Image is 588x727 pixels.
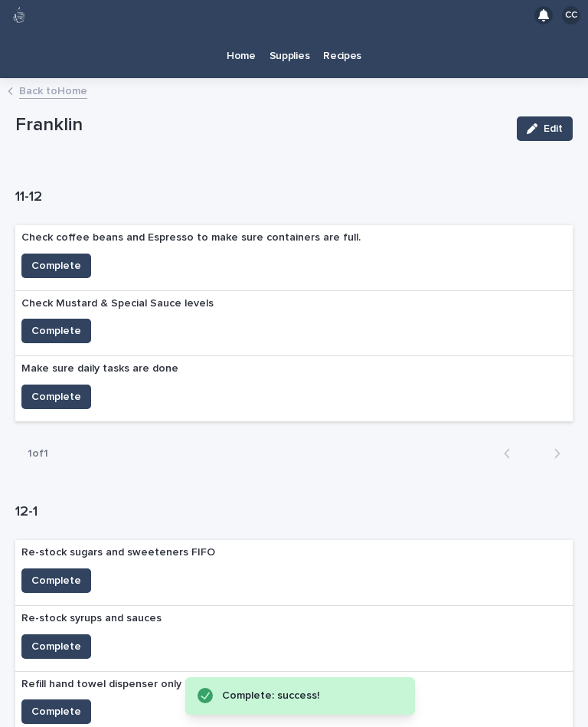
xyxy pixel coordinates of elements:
span: Complete [31,639,81,654]
p: Check Mustard & Special Sauce levels [21,297,214,310]
span: Complete [31,258,81,273]
a: Home [220,31,263,78]
span: Edit [544,123,563,134]
p: Recipes [323,31,361,63]
button: Complete [21,699,91,724]
img: 80hjoBaRqlyywVK24fQd [9,5,29,25]
button: Back [492,447,532,460]
p: Check coffee beans and Espresso to make sure containers are full. [21,231,361,244]
button: Complete [21,634,91,659]
h1: 12-1 [15,503,573,522]
button: Complete [21,319,91,343]
button: Complete [21,254,91,278]
button: Complete [21,568,91,593]
button: Next [532,447,573,460]
p: Re-stock sugars and sweeteners FIFO [21,546,215,559]
div: CC [562,6,580,25]
a: Back toHome [19,81,87,99]
p: Refill hand towel dispenser only ¾ full [21,678,213,691]
span: Complete [31,323,81,339]
p: 1 of 1 [15,435,60,473]
a: Make sure daily tasks are doneComplete [15,356,573,422]
p: Franklin [15,114,505,136]
p: Make sure daily tasks are done [21,362,178,375]
span: Complete [31,389,81,404]
button: Edit [517,116,573,141]
p: Supplies [269,31,310,63]
a: Supplies [263,31,317,78]
p: Re-stock syrups and sauces [21,612,162,625]
a: Recipes [316,31,368,78]
p: Home [227,31,256,63]
div: Complete: success! [222,686,384,706]
h1: 11-12 [15,188,573,207]
span: Complete [31,704,81,719]
a: Check coffee beans and Espresso to make sure containers are full.Complete [15,225,573,291]
span: Complete [31,573,81,588]
a: Check Mustard & Special Sauce levelsComplete [15,291,573,357]
button: Complete [21,385,91,409]
a: Re-stock syrups and saucesComplete [15,606,573,672]
a: Re-stock sugars and sweeteners FIFOComplete [15,540,573,606]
